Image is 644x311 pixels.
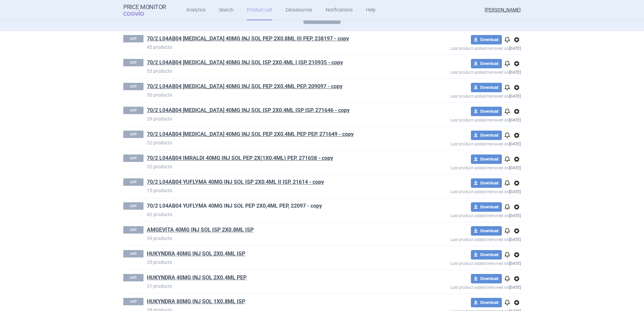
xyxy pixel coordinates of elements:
p: 39 products [147,235,401,242]
button: Download [471,107,502,116]
button: Download [471,250,502,260]
p: LIST [123,107,143,114]
a: 70/2 L04AB04 [MEDICAL_DATA] 40MG INJ SOL PEP 2X0,4ML PEP, 209097 - copy [147,83,343,90]
h1: 70/2 L04AB04 HUMIRA 40MG INJ SOL PEP 2X0,4ML PEP, 209097 - copy [147,83,401,92]
a: AMGEVITA 40MG INJ SOL ISP 2X0.8ML ISP [147,226,254,234]
a: 70/2 L04AB04 [MEDICAL_DATA] 40MG INJ SOL ISP 2X0,4ML I ISP, 210935 - copy [147,59,343,66]
p: LIST [123,131,143,138]
p: 42 products [147,211,401,218]
p: LIST [123,250,143,257]
strong: [DATE] [509,94,521,99]
p: LIST [123,274,143,281]
p: LIST [123,298,143,305]
span: COGVIO [123,10,154,16]
h1: 70/2 L04AB04 HYRIMOZ 40MG INJ SOL ISP 2X0,4ML ISP ISP, 271646 - copy [147,107,401,115]
h1: HUKYNDRA 40MG INJ SOL 2X0.4ML PEP [147,274,401,283]
h1: 70/2 L04AB04 IMRALDI 40MG INJ SOL PEP 2X(1X0,4ML) PEP, 271658 - copy [147,154,401,163]
strong: [DATE] [509,213,521,218]
a: Price MonitorCOGVIO [123,4,166,16]
p: 31 products [147,283,401,289]
p: LIST [123,35,143,42]
a: HUKYNDRA 40MG INJ SOL 2X0.4ML PEP [147,274,247,281]
strong: [DATE] [509,189,521,194]
a: HUKYNDRA 80MG INJ SOL 1X0.8ML ISP [147,298,245,305]
a: 70/2 L04AB04 YUFLYMA 40MG INJ SOL PEP 2X0,4ML PEP, 22097 - copy [147,202,322,210]
a: 70/2 L04AB04 [MEDICAL_DATA] 40MG INJ SOL PEP 2X0,4ML PEP PEP, 271649 - copy [147,131,354,138]
h1: 70/2 L04AB04 HYRIMOZ 40MG INJ SOL PEP 2X0,4ML PEP PEP, 271649 - copy [147,131,401,139]
button: Download [471,202,502,212]
p: Last product added/removed on [401,44,521,51]
strong: [DATE] [509,46,521,51]
h1: 70/2 L04AB04 YUFLYMA 40MG INJ SOL ISP 2X0,4ML II ISP, 21614 - copy [147,178,401,187]
button: Download [471,298,502,307]
p: LIST [123,59,143,66]
strong: [DATE] [509,285,521,290]
p: LIST [123,83,143,90]
p: LIST [123,202,143,210]
p: 32 products [147,139,401,146]
p: LIST [123,154,143,162]
p: Last product added/removed on [401,260,521,266]
a: 70/2 L04AB04 IMRALDI 40MG INJ SOL PEP 2X(1X0,4ML) PEP, 271658 - copy [147,154,333,162]
p: Last product added/removed on [401,283,521,290]
p: Last product added/removed on [401,212,521,218]
p: LIST [123,178,143,186]
p: Last product added/removed on [401,140,521,146]
strong: [DATE] [509,118,521,123]
button: Download [471,131,502,140]
p: 32 products [147,163,401,170]
button: Download [471,226,502,236]
p: 25 products [147,259,401,266]
button: Download [471,154,502,164]
h1: 70/2 L04AB04 HUMIRA 40MG INJ SOL ISP 2X0,4ML I ISP, 210935 - copy [147,59,401,68]
button: Download [471,178,502,188]
h1: AMGEVITA 40MG INJ SOL ISP 2X0.8ML ISP [147,226,401,235]
p: Last product added/removed on [401,92,521,99]
strong: [DATE] [509,70,521,75]
strong: [DATE] [509,142,521,146]
p: Last product added/removed on [401,188,521,194]
a: 70/2 L04AB04 [MEDICAL_DATA] 40MG INJ SOL ISP 2X0,4ML ISP ISP, 271646 - copy [147,107,350,114]
a: HUKYNDRA 40MG INJ SOL 2X0.4ML ISP [147,250,245,257]
button: Download [471,83,502,92]
strong: [DATE] [509,261,521,266]
button: Download [471,35,502,44]
p: Last product added/removed on [401,68,521,75]
p: 15 products [147,187,401,194]
h1: HUKYNDRA 40MG INJ SOL 2X0.4ML ISP [147,250,401,259]
strong: [DATE] [509,237,521,242]
h1: HUKYNDRA 80MG INJ SOL 1X0.8ML ISP [147,298,401,307]
p: 50 products [147,92,401,98]
p: 53 products [147,68,401,74]
button: Download [471,274,502,283]
p: Last product added/removed on [401,236,521,242]
p: LIST [123,226,143,234]
a: 70/2 L04AB04 YUFLYMA 40MG INJ SOL ISP 2X0,4ML II ISP, 21614 - copy [147,178,324,186]
strong: [DATE] [509,166,521,170]
a: 70/2 L04AB04 [MEDICAL_DATA] 40MG INJ SOL PEP 2X0,8ML III PEP, 238197 - copy [147,35,349,42]
h1: 70/2 L04AB04 HULIO 40MG INJ SOL PEP 2X0,8ML III PEP, 238197 - copy [147,35,401,44]
p: Last product added/removed on [401,164,521,170]
h1: 70/2 L04AB04 YUFLYMA 40MG INJ SOL PEP 2X0,4ML PEP, 22097 - copy [147,202,401,211]
strong: Price Monitor [123,4,166,10]
p: 29 products [147,115,401,122]
p: 45 products [147,44,401,50]
p: Last product added/removed on [401,116,521,123]
button: Download [471,59,502,68]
